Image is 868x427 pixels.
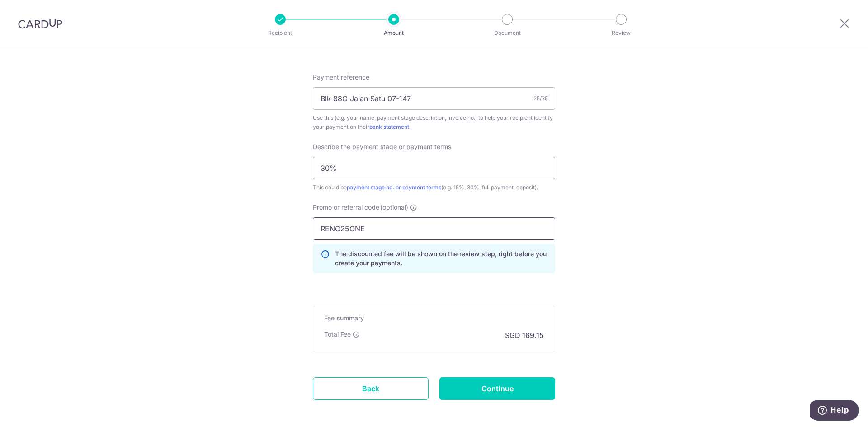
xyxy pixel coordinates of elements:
div: 25/35 [533,94,548,103]
div: This could be (e.g. 15%, 30%, full payment, deposit). [313,183,555,192]
p: Review [588,28,655,38]
p: Document [474,28,541,38]
input: Continue [439,377,555,400]
p: Amount [360,28,427,38]
a: bank statement [369,123,409,130]
a: payment stage no. or payment terms [347,184,441,191]
p: The discounted fee will be shown on the review step, right before you create your payments. [335,249,547,267]
span: Promo or referral code [313,203,379,212]
iframe: Opens a widget where you can find more information [810,400,859,422]
p: Total Fee [324,330,351,339]
a: Back [313,377,429,400]
div: Use this (e.g. your name, payment stage description, invoice no.) to help your recipient identify... [313,113,555,131]
span: (optional) [380,203,408,212]
span: Payment reference [313,73,369,82]
p: Recipient [247,28,314,38]
span: Describe the payment stage or payment terms [313,142,451,151]
h5: Fee summary [324,314,544,323]
img: CardUp [18,18,62,29]
p: SGD 169.15 [505,330,544,341]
